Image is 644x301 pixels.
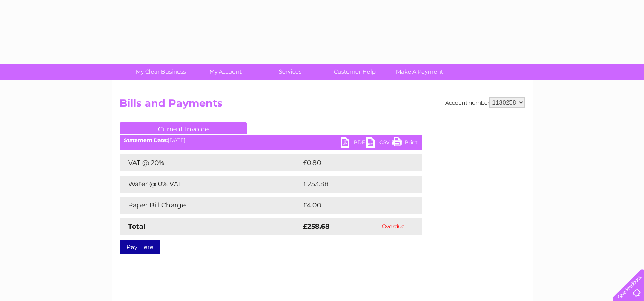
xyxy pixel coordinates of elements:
a: Services [255,64,325,80]
h2: Bills and Payments [120,97,525,114]
div: Account number [445,97,525,108]
a: CSV [366,137,392,150]
strong: £258.68 [303,222,329,230]
strong: Total [128,222,146,230]
a: Customer Help [320,64,390,80]
b: Statement Date: [124,137,168,143]
a: Pay Here [120,240,160,254]
a: Print [392,137,418,150]
td: Water @ 0% VAT [120,176,301,193]
a: Current Invoice [120,122,247,134]
td: Overdue [365,218,422,235]
a: Make A Payment [384,64,455,80]
td: £4.00 [301,197,402,214]
td: £0.80 [301,154,402,171]
a: My Account [190,64,260,80]
div: [DATE] [120,137,422,143]
td: £253.88 [301,176,407,193]
td: Paper Bill Charge [120,197,301,214]
a: PDF [341,137,366,150]
a: My Clear Business [126,64,196,80]
td: VAT @ 20% [120,154,301,171]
